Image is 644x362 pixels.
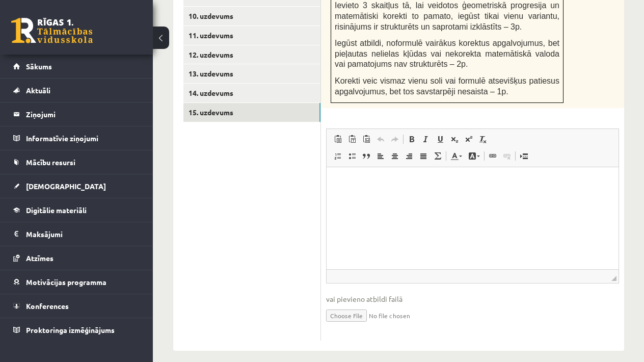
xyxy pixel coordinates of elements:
a: Link (⌘+K) [486,149,500,163]
a: Atzīmes [13,246,140,270]
span: Sākums [26,62,52,71]
span: Drag to resize [611,276,616,281]
span: Atzīmes [26,253,53,263]
a: Italic (⌘+I) [419,133,433,146]
a: Centre [388,149,402,163]
a: Align Left [373,149,388,163]
a: Background Colour [465,149,483,163]
iframe: Rich Text Editor, wiswyg-editor-user-answer-47024902876940 [327,167,619,269]
a: Underline (⌘+U) [433,133,447,146]
a: Rīgas 1. Tālmācības vidusskola [11,18,93,43]
span: Iegūst atbildi, noformulē vairākus korektus apgalvojumus, bet pieļautas nelielas kļūdas vai nekor... [335,39,559,68]
a: Konferences [13,294,140,318]
span: Korekti veic vismaz vienu soli vai formulē atsevišķus patiesus apgalvojumus, bet tos savstarpēji ... [335,76,559,96]
span: [DEMOGRAPHIC_DATA] [26,182,106,191]
a: Unlink [500,149,514,163]
a: Subscript [447,133,462,146]
a: Paste (⌘+V) [331,133,345,146]
span: Konferences [26,301,69,311]
a: Remove Format [476,133,490,146]
a: Motivācijas programma [13,270,140,294]
a: 10. uzdevums [183,7,320,25]
a: Block Quote [359,149,373,163]
a: Informatīvie ziņojumi [13,126,140,150]
a: Proktoringa izmēģinājums [13,318,140,342]
legend: Maksājumi [26,222,140,246]
a: Redo (⌘+Y) [388,133,402,146]
legend: Ziņojumi [26,102,140,126]
a: Insert Page Break for Printing [517,149,531,163]
a: Insert/Remove Numbered List [331,149,345,163]
legend: Informatīvie ziņojumi [26,126,140,150]
a: Paste as plain text (⌘+⌥+⇧+V) [345,133,359,146]
a: Superscript [462,133,476,146]
a: 11. uzdevums [183,26,320,45]
a: Sākums [13,55,140,78]
span: vai pievieno atbildi failā [326,294,619,304]
a: 14. uzdevums [183,84,320,102]
a: Align Right [402,149,416,163]
span: Digitālie materiāli [26,205,87,215]
a: Digitālie materiāli [13,198,140,222]
a: Text Colour [447,149,465,163]
a: Justify [416,149,431,163]
span: Proktoringa izmēģinājums [26,325,115,334]
a: Maksājumi [13,222,140,246]
span: Ievieto 3 skaitļus tā, lai veidotos ģeometriskā progresija un matemātiski korekti to pamato, iegū... [335,1,559,31]
a: Ziņojumi [13,102,140,126]
a: 15. uzdevums [183,103,320,122]
a: Paste from Word [359,133,373,146]
span: Aktuāli [26,86,50,95]
a: Mācību resursi [13,150,140,174]
a: Undo (⌘+Z) [373,133,388,146]
a: 13. uzdevums [183,64,320,83]
a: [DEMOGRAPHIC_DATA] [13,174,140,198]
a: Insert/Remove Bulleted List [345,149,359,163]
a: Bold (⌘+B) [405,133,419,146]
span: Motivācijas programma [26,277,106,287]
a: Aktuāli [13,79,140,102]
a: 12. uzdevums [183,45,320,64]
span: Mācību resursi [26,158,75,167]
a: Math [431,149,445,163]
